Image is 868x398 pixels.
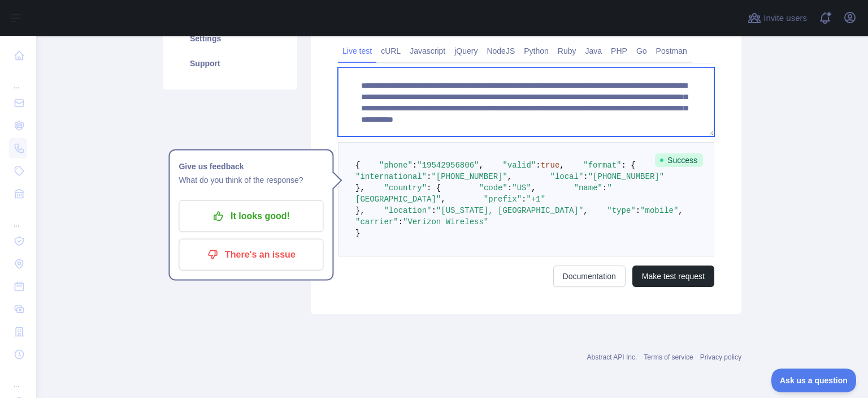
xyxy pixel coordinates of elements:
[606,42,632,60] a: PHP
[553,42,581,60] a: Ruby
[355,206,365,215] span: },
[379,161,413,170] span: "phone"
[640,206,678,215] span: "mobile"
[512,183,531,192] span: "US"
[431,206,436,215] span: :
[526,195,545,204] span: "+1"
[632,42,652,60] a: Go
[384,183,427,192] span: "country"
[550,172,583,181] span: "local"
[176,51,284,76] a: Support
[583,161,621,170] span: "format"
[652,42,692,60] a: Postman
[574,183,602,192] span: "name"
[436,206,583,215] span: "[US_STATE], [GEOGRAPHIC_DATA]"
[745,9,809,27] button: Invite users
[622,161,636,170] span: : {
[678,206,683,215] span: ,
[522,195,526,204] span: :
[581,42,607,60] a: Java
[355,161,360,170] span: {
[187,207,315,226] p: It looks good!
[355,172,427,181] span: "international"
[482,42,519,60] a: NodeJS
[176,26,284,51] a: Settings
[502,161,536,170] span: "valid"
[519,42,553,60] a: Python
[536,161,540,170] span: :
[541,161,560,170] span: true
[636,206,640,215] span: :
[507,172,512,181] span: ,
[355,217,398,226] span: "carrier"
[427,172,431,181] span: :
[479,161,483,170] span: ,
[338,42,376,60] a: Live test
[355,183,365,192] span: },
[417,161,479,170] span: "19542956806"
[583,172,588,181] span: :
[441,195,445,204] span: ,
[588,172,664,181] span: "[PHONE_NUMBER]"
[450,42,482,60] a: jQuery
[179,239,323,271] button: There's an issue
[553,266,626,287] a: Documentation
[179,173,323,187] p: What do you think of the response?
[9,367,27,390] div: ...
[655,153,703,167] span: Success
[355,229,360,238] span: }
[187,245,315,264] p: There's an issue
[602,183,607,192] span: :
[700,353,741,361] a: Privacy policy
[179,160,323,173] h1: Give us feedback
[9,68,27,91] div: ...
[644,353,693,361] a: Terms of service
[559,161,564,170] span: ,
[376,42,405,60] a: cURL
[398,217,403,226] span: :
[484,195,522,204] span: "prefix"
[632,266,714,287] button: Make test request
[179,200,323,232] button: It looks good!
[583,206,588,215] span: ,
[479,183,507,192] span: "code"
[9,206,27,229] div: ...
[587,353,637,361] a: Abstract API Inc.
[427,183,441,192] span: : {
[607,206,635,215] span: "type"
[355,183,612,204] span: "[GEOGRAPHIC_DATA]"
[413,161,417,170] span: :
[507,183,512,192] span: :
[431,172,507,181] span: "[PHONE_NUMBER]"
[771,369,857,392] iframe: Toggle Customer Support
[403,217,488,226] span: "Verizon Wireless"
[405,42,450,60] a: Javascript
[531,183,536,192] span: ,
[384,206,431,215] span: "location"
[763,12,807,25] span: Invite users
